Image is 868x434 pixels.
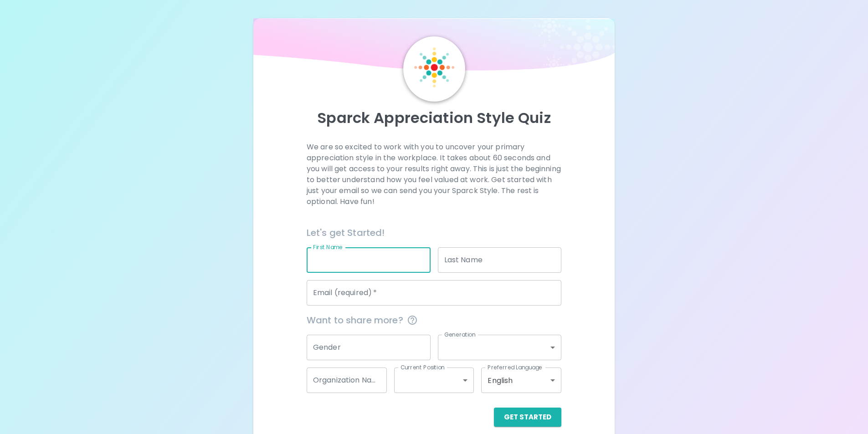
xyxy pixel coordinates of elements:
h6: Let's get Started! [307,225,561,240]
label: Current Position [401,363,445,371]
label: Preferred Language [488,363,542,371]
p: Sparck Appreciation Style Quiz [264,109,604,127]
svg: This information is completely confidential and only used for aggregated appreciation studies at ... [407,315,418,326]
label: Generation [444,331,476,338]
button: Get Started [494,408,561,427]
span: Want to share more? [307,313,561,327]
p: We are so excited to work with you to uncover your primary appreciation style in the workplace. I... [307,142,561,207]
div: English [481,368,561,393]
img: wave [253,18,615,75]
img: Sparck Logo [414,47,454,87]
label: First Name [313,243,343,251]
